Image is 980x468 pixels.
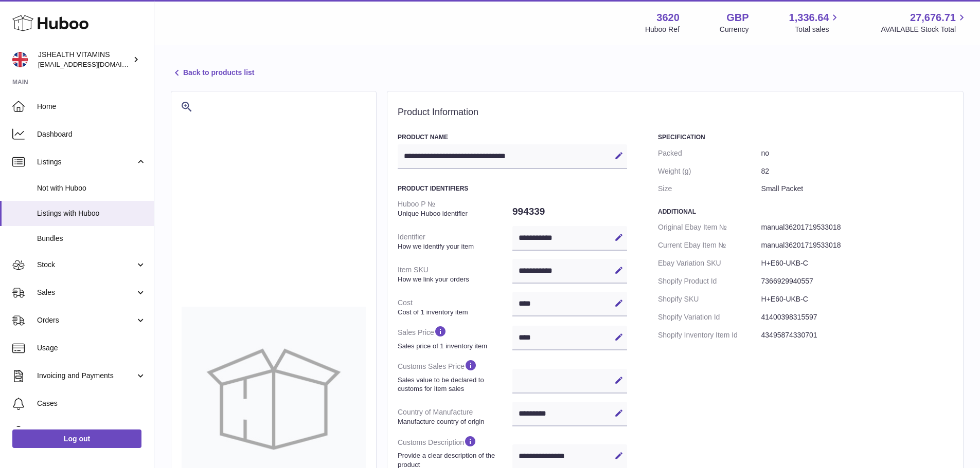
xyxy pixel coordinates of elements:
dd: H+E60-UKB-C [761,290,953,308]
strong: Sales value to be declared to customs for item sales [398,376,510,394]
div: JSHEALTH VITAMINS [38,50,131,69]
strong: How we link your orders [398,275,510,284]
span: Stock [37,260,135,270]
span: Listings [37,157,135,167]
dt: Item SKU [398,261,512,288]
dt: Original Ebay Item № [658,218,761,236]
dd: 82 [761,162,953,180]
dt: Ebay Variation SKU [658,254,761,272]
span: Total sales [795,25,841,34]
span: Cases [37,399,146,408]
span: AVAILABLE Stock Total [881,25,968,34]
h3: Product Identifiers [398,184,627,193]
strong: 3620 [656,11,680,25]
dt: Cost [398,294,512,321]
dt: Packed [658,144,761,162]
span: [EMAIL_ADDRESS][DOMAIN_NAME] [38,60,151,68]
dt: Country of Manufacture [398,403,512,430]
h3: Additional [658,208,953,216]
dt: Sales Price [398,321,512,354]
strong: Manufacture country of origin [398,417,510,426]
span: Not with Huboo [37,183,146,193]
span: Sales [37,288,135,297]
div: Currency [720,25,749,34]
div: Huboo Ref [645,25,680,34]
dd: 43495874330701 [761,326,953,344]
dd: manual36201719533018 [761,236,953,254]
strong: Sales price of 1 inventory item [398,342,510,351]
span: Orders [37,315,135,325]
h3: Specification [658,133,953,141]
dt: Customs Sales Price [398,354,512,397]
dt: Shopify Variation Id [658,308,761,326]
dd: 7366929940557 [761,272,953,290]
span: 1,336.64 [789,11,829,25]
dt: Weight (g) [658,162,761,180]
strong: Unique Huboo identifier [398,209,510,218]
a: 27,676.71 AVAILABLE Stock Total [881,11,968,34]
span: Invoicing and Payments [37,371,135,381]
dd: manual36201719533018 [761,218,953,236]
span: Home [37,102,146,111]
a: 1,336.64 Total sales [789,11,841,34]
strong: Cost of 1 inventory item [398,308,510,317]
span: Bundles [37,234,146,244]
dt: Shopify Product Id [658,272,761,290]
img: internalAdmin-3620@internal.huboo.com [12,52,28,67]
dt: Huboo P № [398,195,512,222]
span: Listings with Huboo [37,209,146,218]
dd: Small Packet [761,180,953,198]
span: Channels [37,426,146,436]
dt: Current Ebay Item № [658,236,761,254]
strong: GBP [726,11,749,25]
strong: How we identify your item [398,242,510,251]
dd: 994339 [512,201,627,222]
h2: Product Information [398,107,953,118]
span: Usage [37,343,146,353]
h3: Product Name [398,133,627,141]
dd: 41400398315597 [761,308,953,326]
dt: Size [658,180,761,198]
dd: H+E60-UKB-C [761,254,953,272]
dt: Shopify Inventory Item Id [658,326,761,344]
span: 27,676.71 [910,11,956,25]
dt: Identifier [398,228,512,255]
dd: no [761,144,953,162]
a: Log out [12,429,141,448]
a: Back to products list [171,67,254,79]
span: Dashboard [37,129,146,139]
dt: Shopify SKU [658,290,761,308]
